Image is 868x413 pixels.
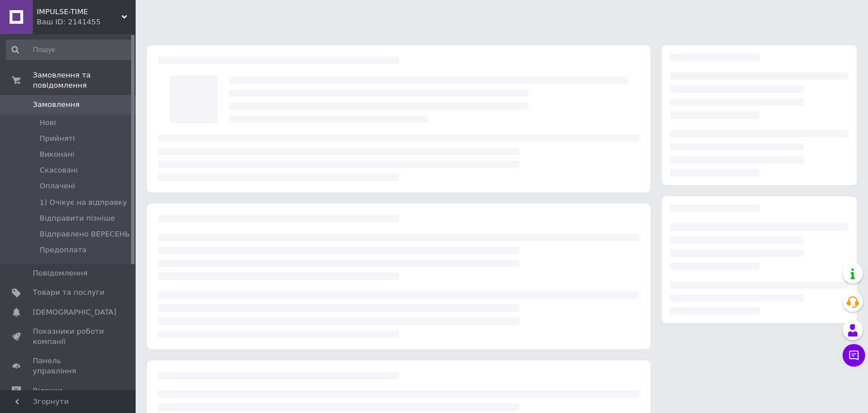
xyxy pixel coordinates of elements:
[37,7,121,17] span: IMPULSE-TIME
[33,100,80,110] span: Замовлення
[40,165,78,175] span: Скасовані
[40,181,75,191] span: Оплачені
[33,70,136,91] span: Замовлення та повідомлення
[40,118,56,128] span: Нові
[33,268,88,278] span: Повідомлення
[40,245,86,255] span: Предоплата
[40,149,75,160] span: Виконані
[33,386,62,396] span: Відгуки
[40,134,75,144] span: Прийняті
[33,307,116,317] span: [DEMOGRAPHIC_DATA]
[37,17,136,27] div: Ваш ID: 2141455
[6,40,133,60] input: Пошук
[843,344,865,367] button: Чат з покупцем
[40,229,130,239] span: Відправлено ВЕРЕСЕНЬ
[33,326,105,347] span: Показники роботи компанії
[33,287,105,298] span: Товари та послуги
[33,356,105,376] span: Панель управління
[40,197,127,208] span: 1) Очікує на відправку
[40,213,115,223] span: Відправити пізніше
